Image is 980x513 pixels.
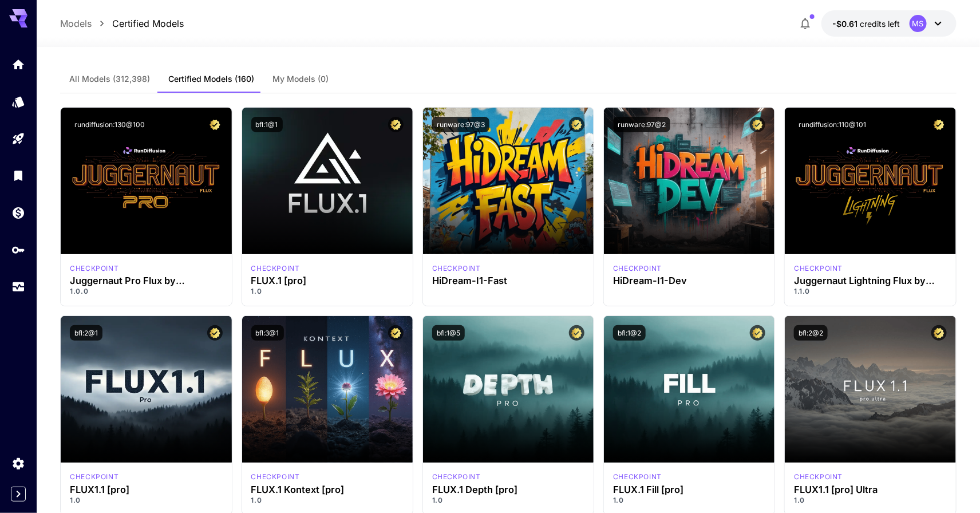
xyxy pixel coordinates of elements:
span: All Models (312,398) [69,74,150,84]
div: Playground [11,132,25,146]
h3: Juggernaut Lightning Flux by RunDiffusion [794,275,946,286]
h3: FLUX.1 Fill [pro] [613,484,765,495]
div: fluxpro [432,472,481,482]
button: Certified Model – Vetted for best performance and includes a commercial license. [569,117,584,132]
div: fluxpro [613,472,662,482]
button: Certified Model – Vetted for best performance and includes a commercial license. [750,117,765,132]
button: Certified Model – Vetted for best performance and includes a commercial license. [207,325,223,341]
span: credits left [860,19,900,29]
p: 1.0 [432,495,584,506]
h3: HiDream-I1-Fast [432,275,584,286]
span: My Models (0) [272,74,329,84]
nav: breadcrumb [60,17,184,30]
div: Wallet [11,206,25,220]
button: -$0.6128MS [821,10,957,37]
button: bfl:2@2 [794,325,828,341]
p: 1.0 [251,286,404,297]
span: Certified Models (160) [168,74,254,84]
h3: FLUX1.1 [pro] Ultra [794,484,946,495]
span: -$0.61 [833,19,860,29]
div: HiDream Fast [432,263,481,274]
a: Models [60,17,92,30]
button: Certified Model – Vetted for best performance and includes a commercial license. [750,325,765,341]
p: checkpoint [794,472,843,482]
button: bfl:1@2 [613,325,646,341]
h3: FLUX.1 Depth [pro] [432,484,584,495]
div: FLUX.1 D [794,263,843,274]
div: API Keys [11,243,25,257]
button: Certified Model – Vetted for best performance and includes a commercial license. [388,325,404,341]
h3: FLUX.1 [pro] [251,275,404,286]
p: checkpoint [251,263,300,274]
button: Certified Model – Vetted for best performance and includes a commercial license. [931,325,947,341]
h3: FLUX1.1 [pro] [70,484,222,495]
p: checkpoint [432,472,481,482]
p: checkpoint [794,263,843,274]
p: checkpoint [613,472,662,482]
div: FLUX.1 D [70,263,118,274]
div: FLUX.1 Kontext [pro] [251,472,300,482]
button: Certified Model – Vetted for best performance and includes a commercial license. [388,117,404,132]
button: Expand sidebar [11,487,26,502]
div: Models [11,92,25,106]
h3: Juggernaut Pro Flux by RunDiffusion [70,275,222,286]
p: checkpoint [70,263,118,274]
div: Usage [11,280,25,294]
p: checkpoint [432,263,481,274]
div: fluxpro [251,263,300,274]
button: Certified Model – Vetted for best performance and includes a commercial license. [569,325,584,341]
button: runware:97@3 [432,117,489,132]
button: rundiffusion:110@101 [794,117,871,132]
button: Certified Model – Vetted for best performance and includes a commercial license. [931,117,947,132]
button: runware:97@2 [613,117,670,132]
button: rundiffusion:130@100 [70,117,149,132]
p: 1.0 [70,495,222,506]
div: -$0.6128 [833,18,900,30]
div: fluxultra [794,472,843,482]
h3: FLUX.1 Kontext [pro] [251,484,404,495]
button: bfl:2@1 [70,325,102,341]
div: Home [11,57,25,72]
div: MS [910,15,927,32]
p: 1.0.0 [70,286,222,297]
a: Certified Models [112,17,184,30]
p: checkpoint [251,472,300,482]
p: checkpoint [613,263,662,274]
p: 1.0 [794,495,946,506]
button: bfl:1@1 [251,117,283,132]
p: 1.0 [613,495,765,506]
p: 1.1.0 [794,286,946,297]
button: bfl:1@5 [432,325,465,341]
p: 1.0 [251,495,404,506]
div: Library [11,168,25,183]
button: Certified Model – Vetted for best performance and includes a commercial license. [207,117,223,132]
div: HiDream Dev [613,263,662,274]
p: checkpoint [70,472,118,482]
h3: HiDream-I1-Dev [613,275,765,286]
div: fluxpro [70,472,118,482]
button: bfl:3@1 [251,325,284,341]
div: Settings [11,456,25,471]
